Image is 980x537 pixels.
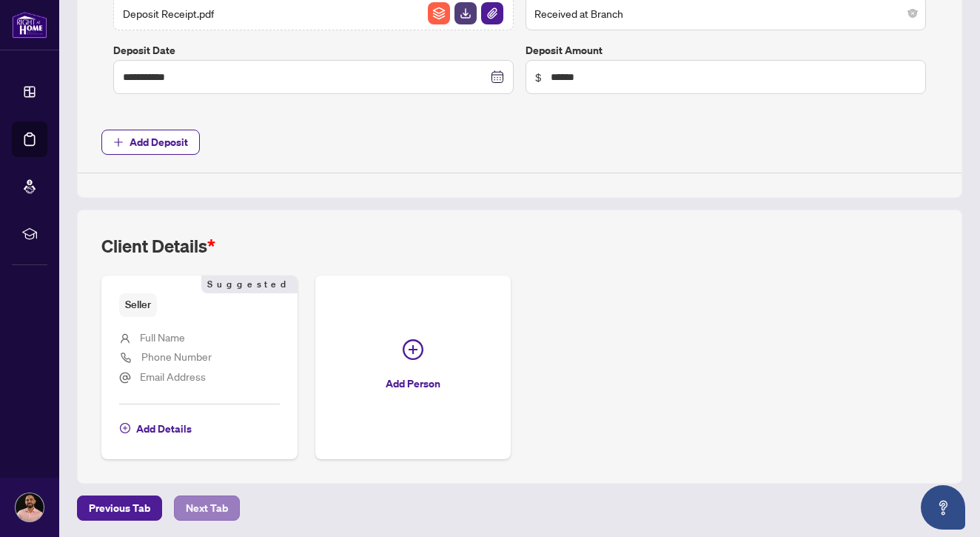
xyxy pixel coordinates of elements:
button: Next Tab [174,496,240,521]
span: Phone Number [141,350,212,363]
span: Add Person [386,372,440,396]
h2: Client Details [101,234,215,258]
img: logo [12,11,47,39]
span: plus-circle [120,423,130,433]
span: Previous Tab [89,496,150,520]
button: File Attachement [480,1,504,25]
span: Add Details [136,417,192,441]
span: plus-circle [403,339,423,360]
span: Seller [119,293,157,316]
img: File Download [454,2,477,24]
span: plus [113,137,124,147]
span: $ [535,69,542,85]
button: Open asap [921,485,965,530]
span: Full Name [140,330,185,344]
img: Profile Icon [16,493,44,521]
span: Deposit Receipt.pdf [123,5,214,21]
img: File Attachement [481,2,503,24]
span: close-circle [908,9,917,18]
button: File Download [454,1,477,25]
button: Previous Tab [77,496,162,521]
span: Next Tab [186,496,228,520]
img: File Archive [428,2,450,24]
button: Add Details [119,416,192,441]
label: Deposit Date [113,42,514,59]
span: Suggested [201,276,298,293]
button: File Archive [427,1,451,25]
span: Add Deposit [130,130,188,154]
span: Email Address [140,370,206,383]
button: Add Person [315,276,511,458]
label: Deposit Amount [526,42,926,59]
button: Add Deposit [101,130,200,155]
